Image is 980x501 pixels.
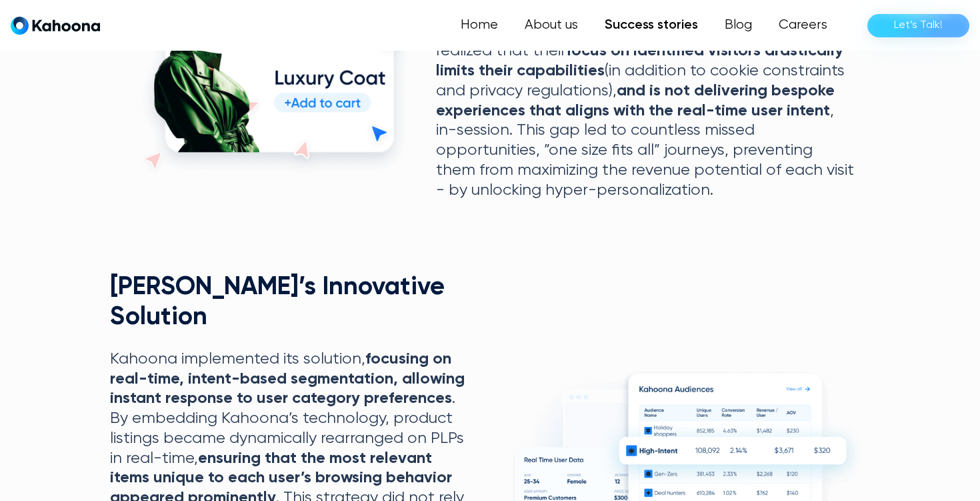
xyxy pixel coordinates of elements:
[436,83,835,119] strong: and is not delivering bespoke experiences that aligns with the real-time user intent
[11,16,100,35] a: home
[894,15,943,36] div: Let’s Talk!
[867,14,969,37] a: Let’s Talk!
[591,12,711,39] a: Success stories
[110,273,473,334] h2: [PERSON_NAME]’s Innovative Solution
[711,12,765,39] a: Blog
[765,12,841,39] a: Careers
[447,12,511,39] a: Home
[110,351,465,407] strong: focusing on real-time, intent-based segmentation, allowing instant response to user category pref...
[511,12,591,39] a: About us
